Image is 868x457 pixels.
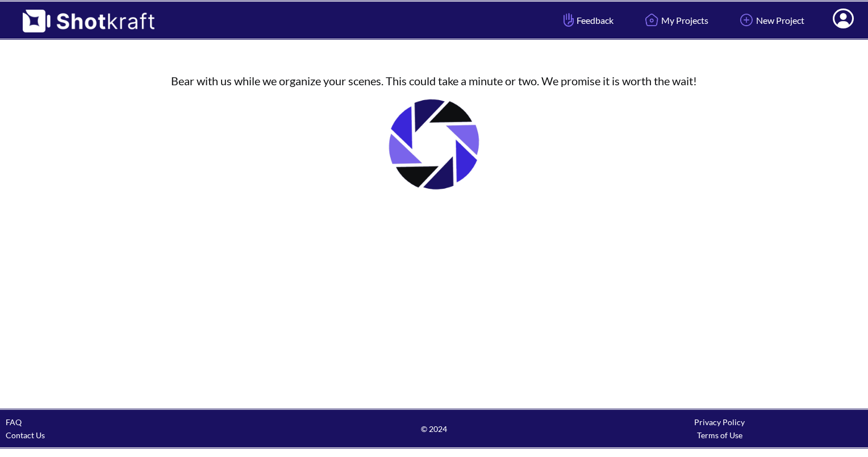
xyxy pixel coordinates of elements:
a: Contact Us [6,430,45,440]
img: Add Icon [737,10,756,30]
a: FAQ [6,417,22,427]
img: Loading.. [377,88,491,201]
img: Home Icon [642,10,661,30]
div: Privacy Policy [577,416,862,429]
a: New Project [728,5,813,35]
img: Hand Icon [561,10,577,30]
span: Feedback [561,14,614,27]
span: © 2024 [291,422,577,435]
a: My Projects [633,5,717,35]
div: Terms of Use [577,429,862,442]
